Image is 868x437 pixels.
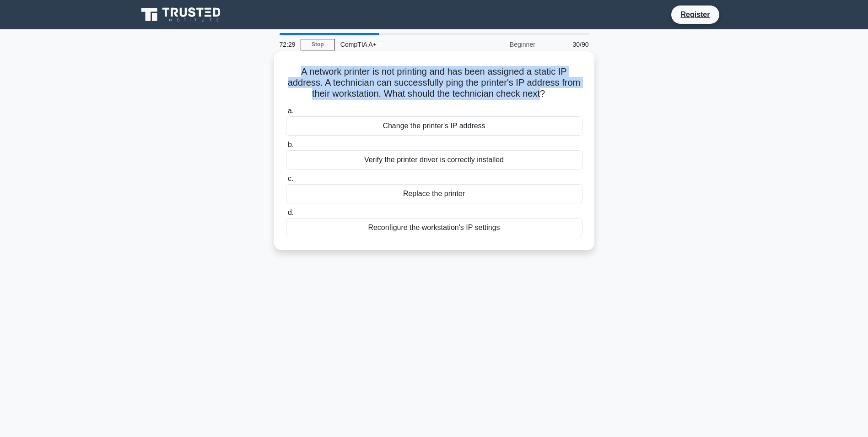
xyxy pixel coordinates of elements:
span: d. [288,208,294,216]
span: a. [288,107,294,115]
div: Beginner [461,35,541,54]
div: Change the printer's IP address [286,116,582,136]
div: 30/90 [541,35,594,54]
div: Replace the printer [286,184,582,203]
a: Register [675,9,715,20]
span: c. [288,175,293,182]
div: CompTIA A+ [335,35,461,54]
div: Verify the printer driver is correctly installed [286,150,582,169]
div: 72:29 [274,35,301,54]
a: Stop [301,39,335,50]
div: Reconfigure the workstation's IP settings [286,218,582,237]
span: b. [288,141,294,148]
h5: A network printer is not printing and has been assigned a static IP address. A technician can suc... [285,66,583,100]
